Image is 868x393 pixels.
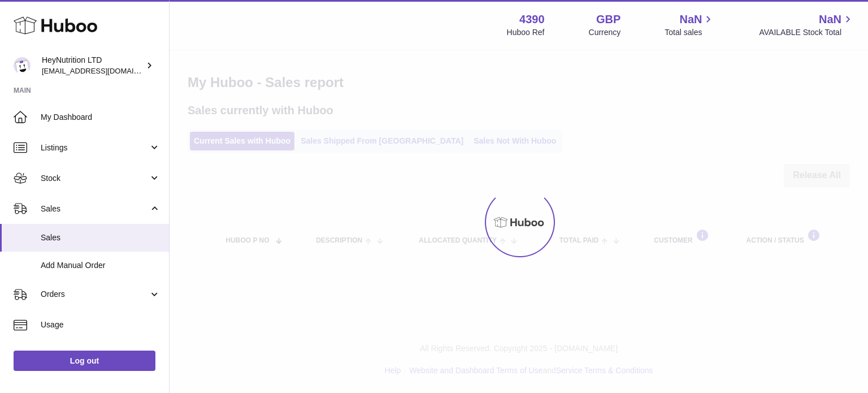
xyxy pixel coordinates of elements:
span: NaN [819,12,841,27]
div: Huboo Ref [507,27,545,38]
span: NaN [679,12,702,27]
span: Add Manual Order [41,260,160,271]
span: AVAILABLE Stock Total [759,27,854,38]
span: Orders [41,289,149,300]
span: [EMAIL_ADDRESS][DOMAIN_NAME] [42,66,166,75]
span: Sales [41,204,149,214]
a: NaN Total sales [665,12,715,38]
strong: GBP [596,12,620,27]
span: My Dashboard [41,112,160,123]
div: Currency [589,27,621,38]
span: Listings [41,142,149,153]
img: info@heynutrition.com [14,57,31,74]
span: Total sales [665,27,715,38]
div: HeyNutrition LTD [42,55,144,76]
a: NaN AVAILABLE Stock Total [759,12,854,38]
span: Usage [41,319,160,330]
span: Sales [41,232,160,243]
strong: 4390 [519,12,545,27]
span: Stock [41,173,149,184]
a: Log out [14,351,155,371]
